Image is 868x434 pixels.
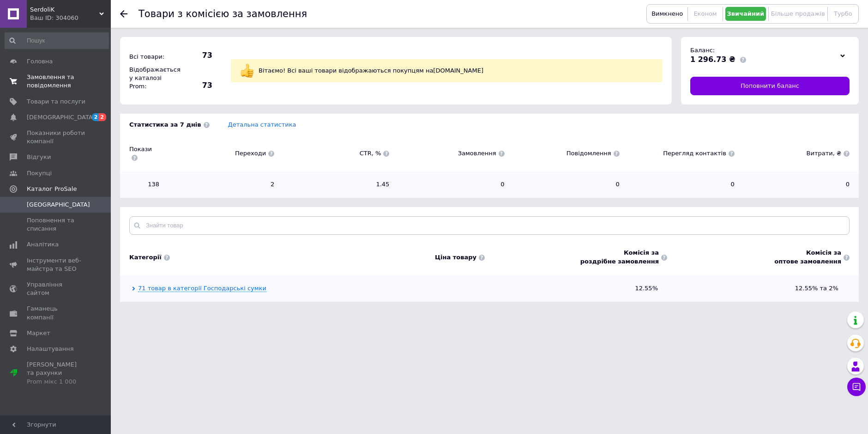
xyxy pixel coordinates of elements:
div: Повернутися назад [120,10,127,18]
button: Чат з покупцем [847,378,866,396]
span: Економ [693,10,717,17]
div: Ваш ID: 304060 [30,14,111,22]
span: Перегляд контактів [629,149,735,158]
span: 2 [169,180,274,189]
span: Відгуки [27,153,51,161]
span: [GEOGRAPHIC_DATA] [27,201,90,209]
span: Товари та послуги [27,98,85,106]
span: Повідомлення [514,149,620,158]
span: Категорії [129,253,162,262]
img: :+1: [240,64,254,78]
span: Головна [27,57,53,66]
button: Вимкнено [649,7,685,21]
span: SerdoliK [30,6,99,14]
span: Більше продажів [771,10,825,17]
span: Поповнити баланс [741,82,799,90]
span: Переходи [169,149,274,158]
span: Комісія за оптове замовлення [774,249,841,265]
span: 73 [180,50,212,61]
span: 0 [629,180,735,189]
span: Показники роботи компанії [27,129,85,146]
div: Вітаємо! Всі ваші товари відображаються покупцям на [DOMAIN_NAME] [256,64,656,77]
span: 2 [92,113,99,121]
span: Вимкнено [651,10,683,17]
div: Відображається у каталозі Prom: [127,63,178,93]
span: Ціна товару [435,253,476,262]
span: 0 [398,180,504,189]
input: Знайти товар [129,216,850,235]
div: Prom мікс 1 000 [27,378,85,386]
span: Інструменти веб-майстра та SEO [27,257,85,273]
span: 12.55% [494,284,658,293]
span: 1 296.73 ₴ [690,55,735,64]
div: Товари з комісією за замовлення [139,9,307,19]
span: Турбо [834,10,852,17]
span: Аналітика [27,240,59,249]
span: Комісія за роздрібне замовлення [580,249,659,265]
span: Витрати, ₴ [744,149,850,158]
span: Каталог ProSale [27,185,77,193]
span: Покупці [27,169,52,177]
input: Пошук [5,32,109,49]
button: Звичайний [725,7,766,21]
span: [PERSON_NAME] та рахунки [27,361,85,386]
span: [DEMOGRAPHIC_DATA] [27,113,95,122]
span: Замовлення та повідомлення [27,73,85,90]
a: Детальна статистика [228,121,296,128]
a: 71 товар в категорії Господарські сумки [138,285,266,292]
span: Звичайний [727,10,765,17]
button: Економ [690,7,720,21]
span: Покази [129,145,159,162]
span: Управління сайтом [27,281,85,297]
span: Статистика за 7 днів [129,121,210,129]
span: 2 [99,113,106,121]
span: 73 [180,80,212,91]
span: Налаштування [27,345,74,353]
span: Маркет [27,329,50,337]
span: Гаманець компанії [27,305,85,321]
span: 12.55% та 2% [795,285,840,292]
div: Всі товари: [127,50,178,63]
button: Більше продажів [771,7,825,21]
span: 138 [129,180,159,189]
span: 0 [744,180,850,189]
span: Поповнення та списання [27,216,85,233]
span: 1.45 [283,180,389,189]
span: Замовлення [398,149,504,158]
span: Баланс: [690,47,715,54]
button: Турбо [830,7,856,21]
span: CTR, % [283,149,389,158]
a: Поповнити баланс [690,77,850,95]
span: 0 [514,180,620,189]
